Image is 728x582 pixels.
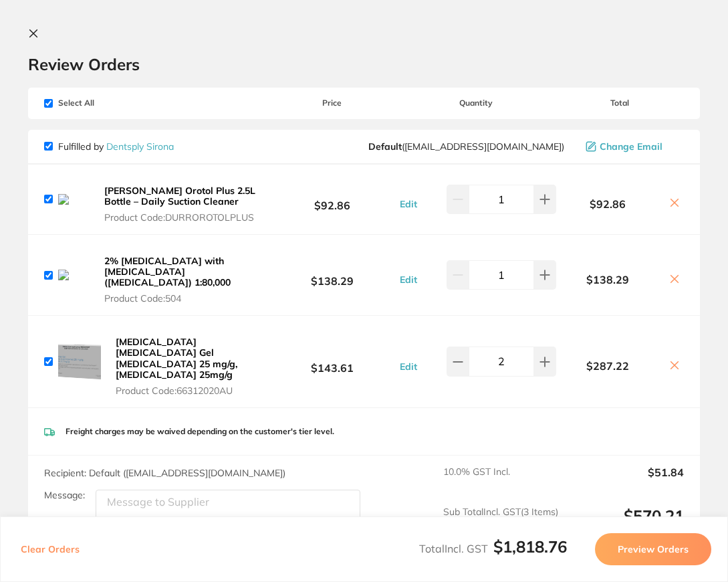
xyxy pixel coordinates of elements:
label: Message: [44,490,85,501]
button: 2% [MEDICAL_DATA] with [MEDICAL_DATA] ([MEDICAL_DATA]) 1:80,000 Product Code:504 [100,255,268,304]
b: [MEDICAL_DATA] [MEDICAL_DATA] Gel [MEDICAL_DATA] 25 mg/g, [MEDICAL_DATA] 25mg/g [116,336,237,380]
b: $1,818.76 [493,537,567,557]
span: Total Incl. GST [419,542,567,555]
button: [PERSON_NAME] Orotol Plus 2.5L Bottle – Daily Suction Cleaner Product Code:DURROROTOLPLUS [100,185,268,223]
span: Product Code: DURROROTOLPLUS [104,212,264,223]
button: Preview Orders [595,533,711,565]
span: 10.0 % GST Incl. [443,466,558,496]
button: Edit [396,274,421,286]
span: Product Code: 66312020AU [116,385,264,396]
button: [MEDICAL_DATA] [MEDICAL_DATA] Gel [MEDICAL_DATA] 25 mg/g, [MEDICAL_DATA] 25mg/g Product Code:6631... [112,336,268,396]
span: Sub Total Incl. GST ( 3 Items) [443,506,558,543]
b: Default [368,140,402,153]
button: Change Email [582,140,684,153]
h2: Review Orders [28,54,700,74]
button: Edit [396,198,421,210]
b: $92.86 [556,198,660,210]
a: Dentsply Sirona [106,140,174,153]
b: 2% [MEDICAL_DATA] with [MEDICAL_DATA] ([MEDICAL_DATA]) 1:80,000 [104,255,231,288]
span: Total [556,98,684,108]
b: $138.29 [268,263,396,288]
b: $287.22 [556,360,660,372]
b: $138.29 [556,274,660,286]
p: Fulfilled by [58,141,174,152]
img: c2tlb21kZw [58,270,90,280]
b: $92.86 [268,187,396,211]
b: $143.61 [268,349,396,374]
output: $51.84 [569,466,684,496]
span: Product Code: 504 [104,293,264,304]
button: Clear Orders [17,533,84,565]
span: clientservices@dentsplysirona.com [368,141,564,152]
output: $570.21 [569,506,684,543]
b: [PERSON_NAME] Orotol Plus 2.5L Bottle – Daily Suction Cleaner [104,185,255,207]
p: Freight charges may be waived depending on the customer's tier level. [66,427,334,436]
span: Quantity [396,98,556,108]
button: Edit [396,361,421,373]
span: Change Email [600,141,662,152]
img: NGk1dzd4Mw [58,341,101,383]
span: Price [268,98,396,108]
img: cnFrbTdhMw [58,194,90,205]
span: Select All [44,98,178,108]
span: Recipient: Default ( [EMAIL_ADDRESS][DOMAIN_NAME] ) [44,467,285,479]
